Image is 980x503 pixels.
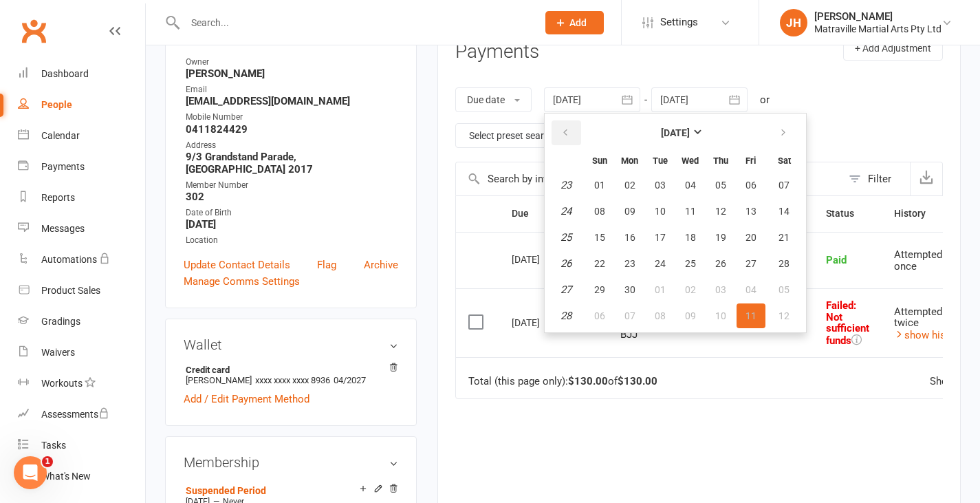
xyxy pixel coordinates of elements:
[778,258,790,269] span: 28
[624,180,635,191] span: 02
[685,180,696,191] span: 04
[18,306,145,337] a: Gradings
[594,206,605,217] span: 08
[42,456,53,467] span: 1
[767,303,802,328] button: 12
[706,251,735,276] button: 26
[882,196,976,231] th: History
[715,180,726,191] span: 05
[560,257,571,270] em: 26
[826,299,869,347] span: : Not sufficient funds
[646,225,675,250] button: 17
[646,277,675,302] button: 01
[41,347,75,358] div: Waivers
[778,284,790,295] span: 05
[767,277,802,302] button: 05
[624,258,635,269] span: 23
[186,111,398,124] div: Mobile Number
[334,375,366,385] span: 04/2027
[646,173,675,197] button: 03
[745,258,756,269] span: 27
[585,173,614,197] button: 01
[41,68,89,79] div: Dashboard
[41,130,80,141] div: Calendar
[585,303,614,328] button: 06
[814,23,941,35] div: Matraville Martial Arts Pty Ltd
[685,258,696,269] span: 25
[745,206,756,217] span: 13
[364,257,398,273] a: Archive
[661,127,690,138] strong: [DATE]
[655,284,666,295] span: 01
[592,156,607,166] small: Sunday
[624,232,635,243] span: 16
[655,310,666,321] span: 08
[585,225,614,250] button: 15
[560,205,571,217] em: 24
[569,17,587,28] span: Add
[745,310,756,321] span: 11
[737,225,765,250] button: 20
[624,310,635,321] span: 07
[814,10,941,23] div: [PERSON_NAME]
[814,196,882,231] th: Status
[767,251,802,276] button: 28
[186,95,398,107] strong: [EMAIL_ADDRESS][DOMAIN_NAME]
[655,180,666,191] span: 03
[745,180,756,191] span: 06
[594,284,605,295] span: 29
[455,41,539,63] h3: Payments
[18,430,145,461] a: Tasks
[745,284,756,295] span: 04
[780,9,807,36] div: JH
[41,471,91,482] div: What's New
[186,218,398,231] strong: [DATE]
[184,391,309,407] a: Add / Edit Payment Method
[778,180,790,191] span: 07
[685,232,696,243] span: 18
[186,365,391,375] strong: Credit card
[616,277,644,302] button: 30
[41,378,83,389] div: Workouts
[594,232,605,243] span: 15
[184,455,398,470] h3: Membership
[186,179,398,192] div: Member Number
[685,310,696,321] span: 09
[715,258,726,269] span: 26
[184,25,398,45] h3: Contact information
[767,173,802,197] button: 07
[676,199,705,224] button: 11
[646,199,675,224] button: 10
[499,196,608,231] th: Due
[41,440,66,451] div: Tasks
[682,156,699,166] small: Wednesday
[18,151,145,182] a: Payments
[18,461,145,492] a: What's New
[894,306,942,330] span: Attempted twice
[767,225,802,250] button: 21
[186,234,398,247] div: Location
[456,162,842,195] input: Search by invoice number
[41,316,80,327] div: Gradings
[624,206,635,217] span: 09
[186,191,398,203] strong: 302
[737,303,765,328] button: 11
[186,151,398,175] strong: 9/3 Grandstand Parade, [GEOGRAPHIC_DATA] 2017
[594,258,605,269] span: 22
[737,199,765,224] button: 13
[715,310,726,321] span: 10
[621,156,638,166] small: Monday
[706,199,735,224] button: 12
[745,232,756,243] span: 20
[594,180,605,191] span: 01
[715,232,726,243] span: 19
[594,310,605,321] span: 06
[186,56,398,69] div: Owner
[455,87,532,112] button: Due date
[186,123,398,136] strong: 0411824429
[842,162,910,195] button: Filter
[18,275,145,306] a: Product Sales
[545,11,604,34] button: Add
[618,375,657,387] strong: $130.00
[18,337,145,368] a: Waivers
